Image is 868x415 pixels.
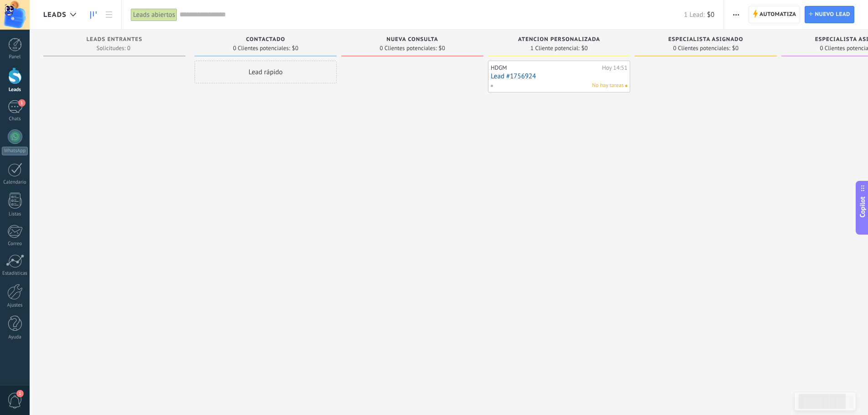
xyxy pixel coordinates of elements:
span: 1 [18,99,26,107]
div: especialista asignado [639,36,772,44]
a: Lead #1756924 [491,72,627,80]
div: Estadísticas [2,271,28,277]
span: atencion personalizada [518,36,600,43]
span: especialista asignado [668,36,743,43]
div: Correo [2,241,28,247]
span: $0 [707,10,714,19]
div: Leads [2,87,28,93]
div: Contactado [199,36,332,44]
span: Solicitudes: 0 [97,46,130,51]
span: 0 Clientes potenciales: [380,46,437,51]
div: Calendario [2,179,28,185]
div: HDGM [491,64,600,72]
div: atencion personalizada [493,36,626,44]
a: Nuevo lead [805,6,854,23]
span: Nuevo lead [815,6,850,23]
a: Lista [101,6,117,24]
span: Copilot [858,196,867,217]
span: $0 [439,46,445,51]
span: 1 [16,390,24,397]
span: 1 Lead: [684,10,704,19]
a: Leads [86,6,101,24]
span: No hay nada asignado [625,85,627,87]
div: Panel [2,54,28,60]
div: Ajustes [2,302,28,308]
button: Más [729,6,743,23]
span: 1 Cliente potencial: [530,46,580,51]
span: No hay tareas [592,82,624,90]
div: Chats [2,116,28,122]
span: NUEVA CONSULTA [386,36,438,43]
span: Contactado [246,36,285,43]
div: Hoy 14:51 [602,64,627,72]
span: 0 Clientes potenciales: [233,46,290,51]
span: $0 [581,46,588,51]
div: NUEVA CONSULTA [346,36,479,44]
div: Leads Entrantes [48,36,181,44]
span: $0 [292,46,298,51]
a: Automatiza [749,6,801,23]
span: Leads Entrantes [87,36,143,43]
span: Leads [43,10,67,19]
div: WhatsApp [2,147,28,155]
div: Leads abiertos [131,8,177,21]
div: Lead rápido [195,61,337,83]
span: $0 [732,46,739,51]
div: Listas [2,211,28,217]
span: Automatiza [760,6,796,23]
span: 0 Clientes potenciales: [673,46,730,51]
div: Ayuda [2,334,28,340]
